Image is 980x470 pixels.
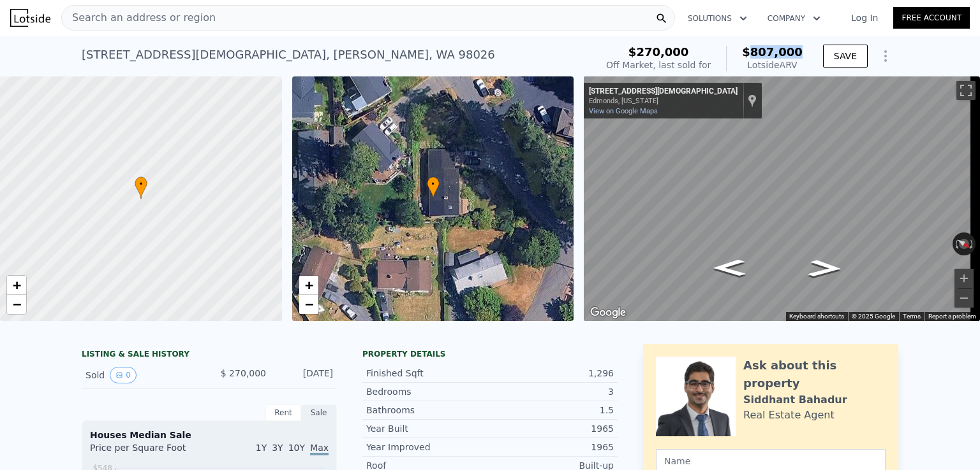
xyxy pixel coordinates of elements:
[90,429,329,441] div: Houses Median Sale
[366,441,490,453] div: Year Improved
[893,7,970,29] a: Free Account
[13,277,21,293] span: +
[82,349,337,362] div: LISTING & SALE HISTORY
[272,443,283,453] span: 3Y
[366,404,490,417] div: Bathrooms
[954,269,974,288] button: Zoom in
[13,296,21,312] span: −
[427,176,440,199] div: •
[299,295,318,314] a: Zoom out
[221,368,266,378] span: $ 270,000
[90,441,209,462] div: Price per Square Foot
[606,59,711,71] div: Off Market, last sold for
[110,367,137,383] button: View historical data
[794,256,856,281] path: Go Northwest, 236th St SW
[490,404,614,417] div: 1.5
[490,422,614,435] div: 1965
[366,385,490,398] div: Bedrooms
[969,232,976,255] button: Rotate clockwise
[7,295,26,314] a: Zoom out
[589,107,658,115] a: View on Google Maps
[956,81,976,100] button: Toggle fullscreen view
[85,367,199,383] div: Sold
[366,367,490,380] div: Finished Sqft
[628,45,689,59] span: $270,000
[584,76,980,321] div: Street View
[366,422,490,435] div: Year Built
[304,296,313,312] span: −
[700,255,759,280] path: Go Southeast, 236th St SW
[490,385,614,398] div: 3
[823,45,868,68] button: SAVE
[757,7,831,30] button: Company
[952,234,976,254] button: Reset the view
[587,304,629,321] a: Open this area in Google Maps (opens a new window)
[256,443,267,453] span: 1Y
[743,392,847,408] div: Siddhant Bahadur
[82,46,495,64] div: [STREET_ADDRESS][DEMOGRAPHIC_DATA] , [PERSON_NAME] , WA 98026
[276,367,333,383] div: [DATE]
[743,357,886,392] div: Ask about this property
[135,178,147,190] span: •
[903,313,921,320] a: Terms (opens in new tab)
[135,176,147,199] div: •
[678,7,757,30] button: Solutions
[742,45,803,59] span: $807,000
[288,443,305,453] span: 10Y
[836,11,893,24] a: Log In
[589,97,738,105] div: Edmonds, [US_STATE]
[265,404,301,421] div: Rent
[953,232,960,255] button: Rotate counterclockwise
[301,404,337,421] div: Sale
[362,349,618,359] div: Property details
[748,94,757,108] a: Show location on map
[62,10,216,25] span: Search an address or region
[589,87,738,97] div: [STREET_ADDRESS][DEMOGRAPHIC_DATA]
[10,9,50,27] img: Lotside
[310,443,329,455] span: Max
[299,276,318,295] a: Zoom in
[743,408,835,423] div: Real Estate Agent
[7,276,26,295] a: Zoom in
[742,59,803,71] div: Lotside ARV
[873,43,898,69] button: Show Options
[852,313,895,320] span: © 2025 Google
[490,367,614,380] div: 1,296
[584,76,980,321] div: Map
[427,178,440,190] span: •
[954,288,974,308] button: Zoom out
[490,441,614,453] div: 1965
[304,277,313,293] span: +
[587,304,629,321] img: Google
[928,313,976,320] a: Report a problem
[789,312,844,321] button: Keyboard shortcuts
